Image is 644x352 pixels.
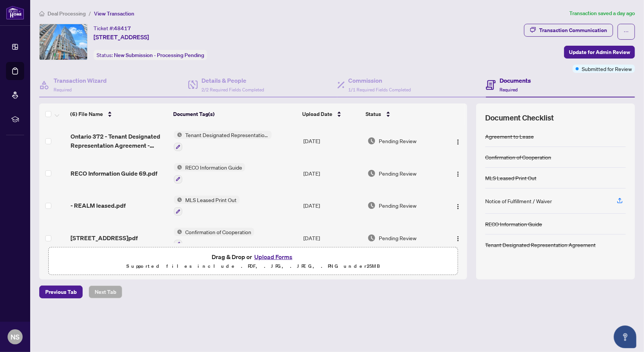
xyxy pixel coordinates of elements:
div: Agreement to Lease [485,132,534,140]
span: Previous Tab [45,286,77,298]
div: RECO Information Guide [485,220,542,228]
img: Logo [455,204,461,210]
span: New Submission - Processing Pending [114,52,204,59]
span: Upload Date [302,110,332,118]
div: Tenant Designated Representation Agreement [485,241,596,249]
img: Document Status [367,201,376,210]
button: Upload Forms [252,252,295,262]
th: Upload Date [299,103,363,125]
button: Status IconRECO Information Guide [174,163,245,184]
span: Status [366,110,381,118]
button: Status IconTenant Designated Representation Agreement [174,131,272,151]
td: [DATE] [300,157,364,190]
span: Drag & Drop or [212,252,295,262]
span: Deal Processing [48,10,86,17]
span: [STREET_ADDRESS]pdf [71,233,138,242]
span: Required [54,87,72,93]
div: Ticket #: [94,24,131,32]
button: Status IconConfirmation of Cooperation [174,228,254,248]
button: Update for Admin Review [564,46,635,59]
img: Status Icon [174,163,182,171]
span: Ontario 372 - Tenant Designated Representation Agreement - Authority for Lease or Purchase 17.pdf [71,132,168,150]
span: [STREET_ADDRESS] [94,32,149,42]
div: Transaction Communication [539,24,607,36]
div: MLS Leased Print Out [485,174,536,182]
span: Tenant Designated Representation Agreement [182,131,272,139]
button: Logo [452,167,464,179]
h4: Details & People [201,76,264,85]
button: Previous Tab [39,286,83,298]
button: Transaction Communication [524,24,613,37]
img: Logo [455,171,461,177]
span: (6) File Name [70,110,103,118]
span: Confirmation of Cooperation [182,228,254,236]
th: (6) File Name [67,103,170,125]
img: Document Status [367,137,376,145]
li: / [89,9,91,18]
span: - REALM leased.pdf [71,201,126,210]
div: Status: [94,50,207,60]
button: Logo [452,199,464,212]
span: Update for Admin Review [569,46,630,58]
button: Logo [452,135,464,147]
img: IMG-C12328027_1.jpg [40,24,87,60]
span: Document Checklist [485,113,554,123]
button: Next Tab [89,286,122,298]
img: Logo [455,139,461,145]
span: 1/1 Required Fields Completed [349,87,411,93]
h4: Commission [349,76,411,85]
span: ellipsis [624,29,629,34]
span: RECO Information Guide [182,163,245,171]
article: Transaction saved a day ago [569,9,635,18]
img: Document Status [367,234,376,242]
span: Pending Review [379,234,417,242]
td: [DATE] [300,222,364,254]
td: [DATE] [300,125,364,157]
span: Pending Review [379,201,417,210]
td: [DATE] [300,190,364,222]
h4: Transaction Wizard [54,76,107,85]
span: View Transaction [94,10,134,17]
img: Logo [455,236,461,242]
span: Pending Review [379,137,417,145]
div: Confirmation of Cooperation [485,153,551,161]
img: Status Icon [174,196,182,204]
span: home [39,11,45,16]
h4: Documents [500,76,531,85]
span: MLS Leased Print Out [182,196,240,204]
th: Document Tag(s) [171,103,299,125]
span: NS [11,332,20,342]
img: logo [6,6,24,20]
span: Submitted for Review [582,65,632,73]
img: Status Icon [174,131,182,139]
span: RECO Information Guide 69.pdf [71,169,157,178]
span: 48417 [114,25,131,32]
button: Open asap [614,326,636,348]
p: Supported files include .PDF, .JPG, .JPEG, .PNG under 25 MB [53,262,453,271]
span: Drag & Drop orUpload FormsSupported files include .PDF, .JPG, .JPEG, .PNG under25MB [49,247,458,275]
img: Status Icon [174,228,182,236]
img: Document Status [367,169,376,178]
button: Status IconMLS Leased Print Out [174,196,240,216]
div: Notice of Fulfillment / Waiver [485,197,552,205]
span: 2/2 Required Fields Completed [201,87,264,93]
button: Logo [452,232,464,244]
th: Status [363,103,443,125]
span: Required [500,87,518,93]
span: Pending Review [379,169,417,178]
